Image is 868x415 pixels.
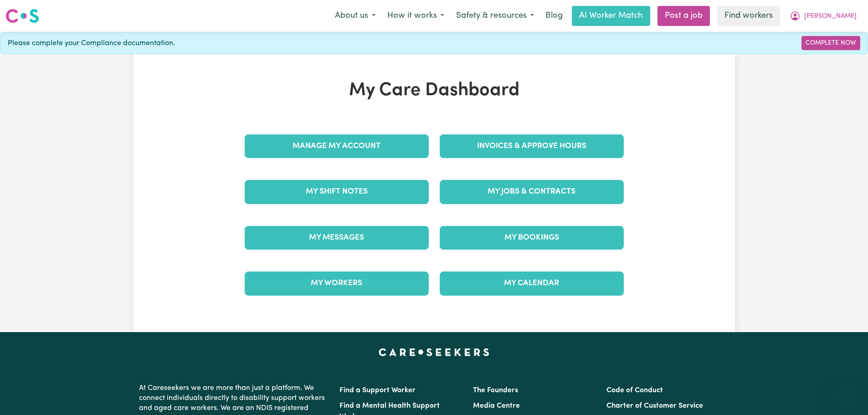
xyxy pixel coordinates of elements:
[440,180,624,204] a: My Jobs & Contracts
[440,272,624,295] a: My Calendar
[717,6,780,26] a: Find workers
[329,6,381,26] button: About us
[450,6,540,26] button: Safety & resources
[5,8,39,24] img: Careseekers logo
[8,38,175,49] span: Please complete your Compliance documentation.
[440,226,624,250] a: My Bookings
[606,387,663,394] a: Code of Conduct
[245,226,429,250] a: My Messages
[784,6,863,26] button: My Account
[245,180,429,204] a: My Shift Notes
[381,6,450,26] button: How it works
[473,402,520,410] a: Media Centre
[245,272,429,295] a: My Workers
[245,134,429,158] a: Manage My Account
[832,379,861,408] iframe: Button to launch messaging window
[379,348,489,356] a: Careseekers home page
[540,6,568,26] a: Blog
[5,5,39,26] a: Careseekers logo
[572,6,650,26] a: AI Worker Match
[657,6,710,26] a: Post a job
[440,134,624,158] a: Invoices & Approve Hours
[606,402,703,410] a: Charter of Customer Service
[473,387,518,394] a: The Founders
[239,80,629,102] h1: My Care Dashboard
[801,36,860,50] a: Complete Now
[339,387,416,394] a: Find a Support Worker
[804,11,857,21] span: [PERSON_NAME]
